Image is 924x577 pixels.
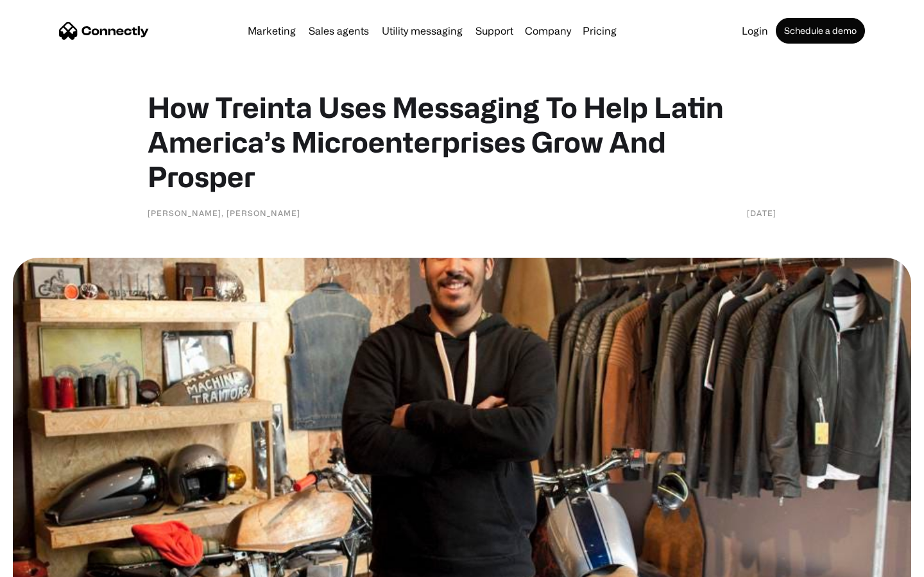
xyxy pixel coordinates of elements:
a: Utility messaging [377,26,468,36]
div: [DATE] [747,206,776,219]
ul: Language list [26,555,77,573]
h1: How Treinta Uses Messaging To Help Latin America’s Microenterprises Grow And Prosper [148,90,776,194]
a: Pricing [577,26,622,36]
div: Company [525,22,571,40]
aside: Language selected: English [13,555,77,573]
a: Sales agents [304,26,374,36]
a: Schedule a demo [776,18,865,44]
div: [PERSON_NAME], [PERSON_NAME] [148,206,300,219]
a: Login [737,26,773,36]
a: Support [470,26,518,36]
a: Marketing [243,26,301,36]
